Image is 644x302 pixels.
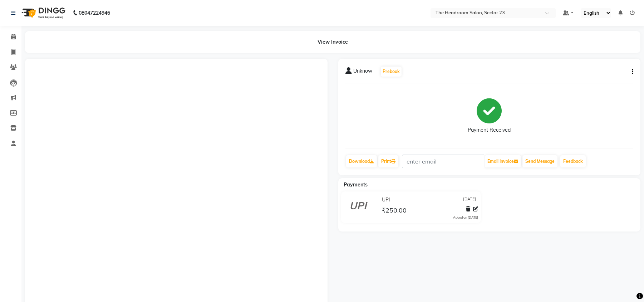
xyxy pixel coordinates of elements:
img: logo [18,3,67,23]
b: 08047224946 [79,3,110,23]
a: Feedback [560,155,586,167]
input: enter email [402,155,484,168]
div: Added on [DATE] [453,215,478,220]
button: Email Invoice [485,155,521,167]
span: UPI [382,196,390,204]
button: Send Message [522,155,557,167]
span: Payments [344,181,368,188]
button: Prebook [381,67,402,77]
a: Print [378,155,398,167]
span: Unknow [353,67,372,77]
div: Payment Received [468,126,511,134]
a: Download [346,155,377,167]
span: [DATE] [463,196,476,204]
span: ₹250.00 [382,206,407,216]
div: View Invoice [25,31,640,53]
